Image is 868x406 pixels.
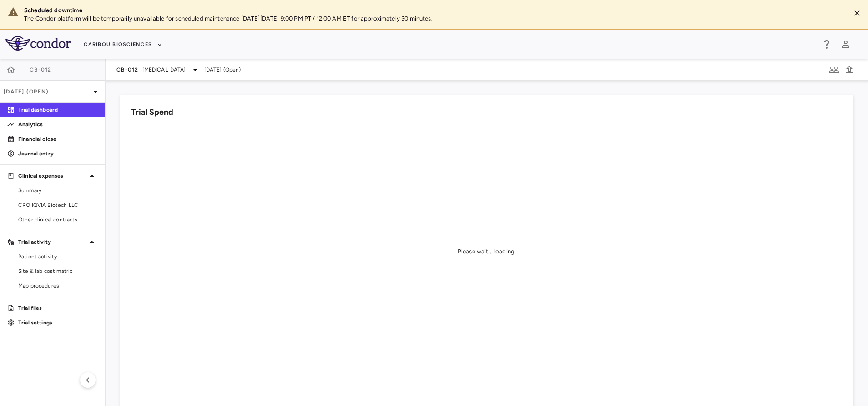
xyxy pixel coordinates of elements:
span: Summary [18,186,97,195]
p: Journal entry [18,149,97,158]
span: [MEDICAL_DATA] [142,66,186,74]
button: Close [850,6,864,20]
span: Map procedures [18,282,97,290]
h6: Trial Spend [131,106,173,118]
span: CB-012 [116,66,139,73]
p: Trial settings [18,319,97,327]
p: Clinical expenses [18,172,86,180]
p: Financial close [18,135,97,143]
img: logo-full-SnFGN8VE.png [5,36,71,51]
p: Trial activity [18,238,86,246]
p: [DATE] (Open) [4,87,90,96]
span: Other clinical contracts [18,216,97,224]
div: Scheduled downtime [24,6,843,15]
div: Please wait... loading. [458,247,516,256]
span: CB-012 [30,66,52,73]
button: Caribou Biosciences [84,37,163,52]
span: Patient activity [18,252,97,261]
span: CRO IQVIA Biotech LLC [18,201,97,209]
span: Site & lab cost matrix [18,267,97,275]
span: [DATE] (Open) [204,66,241,74]
p: Trial dashboard [18,106,97,114]
p: Analytics [18,120,97,128]
p: The Condor platform will be temporarily unavailable for scheduled maintenance [DATE][DATE] 9:00 P... [24,15,843,23]
p: Trial files [18,304,97,312]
